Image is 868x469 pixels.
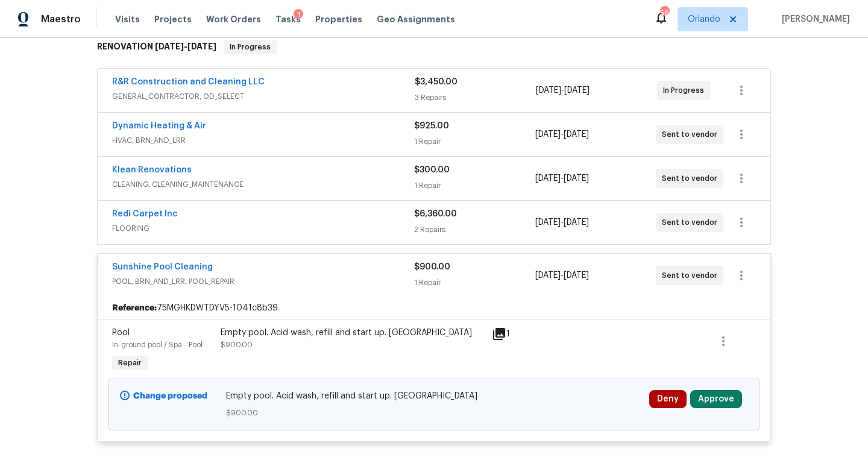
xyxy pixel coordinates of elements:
[414,180,535,192] div: 1 Repair
[112,122,206,130] a: Dynamic Heating & Air
[112,341,203,348] span: In-ground pool / Spa - Pool
[492,327,539,341] div: 1
[535,271,561,280] span: [DATE]
[206,13,261,25] span: Work Orders
[414,224,535,236] div: 2 Repairs
[414,210,457,218] span: $6,360.00
[535,128,589,140] span: -
[564,174,589,183] span: [DATE]
[155,42,216,51] span: -
[662,216,722,228] span: Sent to vendor
[221,327,485,339] div: Empty pool. Acid wash, refill and start up. [GEOGRAPHIC_DATA]
[112,302,157,314] b: Reference:
[564,130,589,139] span: [DATE]
[112,166,192,174] a: Klean Renovations
[536,86,561,95] span: [DATE]
[662,172,722,184] span: Sent to vendor
[663,84,709,96] span: In Progress
[187,42,216,51] span: [DATE]
[112,275,414,288] span: POOL, BRN_AND_LRR, POOL_REPAIR
[536,84,590,96] span: -
[535,269,589,282] span: -
[415,92,536,104] div: 3 Repairs
[154,13,192,25] span: Projects
[662,128,722,140] span: Sent to vendor
[112,263,213,271] a: Sunshine Pool Cleaning
[226,390,643,402] span: Empty pool. Acid wash, refill and start up. [GEOGRAPHIC_DATA]
[688,13,720,25] span: Orlando
[535,216,589,228] span: -
[415,78,458,86] span: $3,450.00
[535,130,561,139] span: [DATE]
[112,134,414,146] span: HVAC, BRN_AND_LRR
[155,42,184,51] span: [DATE]
[98,297,770,319] div: 75MGHKDWTDYV5-1041c8b39
[113,357,146,369] span: Repair
[414,166,450,174] span: $300.00
[112,222,414,234] span: FLOORING
[133,392,207,400] b: Change proposed
[41,13,81,25] span: Maestro
[777,13,850,25] span: [PERSON_NAME]
[112,178,414,190] span: CLEANING, CLEANING_MAINTENANCE
[660,7,668,19] div: 56
[112,329,130,337] span: Pool
[564,218,589,227] span: [DATE]
[225,41,275,53] span: In Progress
[690,390,742,408] button: Approve
[112,90,415,102] span: GENERAL_CONTRACTOR, OD_SELECT
[97,40,216,54] h6: RENOVATION
[414,122,449,130] span: $925.00
[112,210,178,218] a: Redi Carpet Inc
[535,174,561,183] span: [DATE]
[414,277,535,289] div: 1 Repair
[275,15,301,24] span: Tasks
[649,390,687,408] button: Deny
[535,172,589,184] span: -
[115,13,140,25] span: Visits
[315,13,362,25] span: Properties
[414,136,535,148] div: 1 Repair
[564,86,590,95] span: [DATE]
[535,218,561,227] span: [DATE]
[226,407,643,419] span: $900.00
[377,13,455,25] span: Geo Assignments
[564,271,589,280] span: [DATE]
[294,9,303,21] div: 1
[662,269,722,282] span: Sent to vendor
[221,341,253,348] span: $900.00
[414,263,450,271] span: $900.00
[112,78,265,86] a: R&R Construction and Cleaning LLC
[93,28,775,66] div: RENOVATION [DATE]-[DATE]In Progress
